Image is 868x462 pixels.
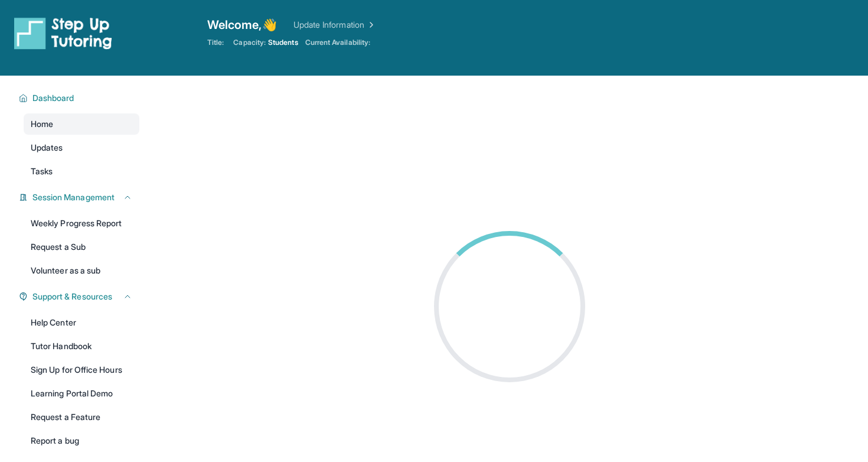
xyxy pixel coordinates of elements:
[31,118,53,130] span: Home
[293,19,376,31] a: Update Information
[32,191,115,203] span: Session Management
[207,17,277,33] span: Welcome, 👋
[305,38,370,47] span: Current Availability:
[233,38,266,47] span: Capacity:
[32,291,112,302] span: Support & Resources
[24,336,139,357] a: Tutor Handbook
[24,312,139,333] a: Help Center
[28,92,132,104] button: Dashboard
[24,406,139,428] a: Request a Feature
[24,137,139,158] a: Updates
[24,359,139,380] a: Sign Up for Office Hours
[31,142,63,154] span: Updates
[24,161,139,182] a: Tasks
[24,260,139,281] a: Volunteer as a sub
[207,38,224,47] span: Title:
[24,213,139,234] a: Weekly Progress Report
[28,291,132,302] button: Support & Resources
[24,236,139,258] a: Request a Sub
[268,38,298,47] span: Students
[24,383,139,404] a: Learning Portal Demo
[31,165,53,177] span: Tasks
[14,17,112,50] img: logo
[32,92,74,104] span: Dashboard
[24,430,139,451] a: Report a bug
[24,113,139,135] a: Home
[28,191,132,203] button: Session Management
[364,19,376,31] img: Chevron Right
